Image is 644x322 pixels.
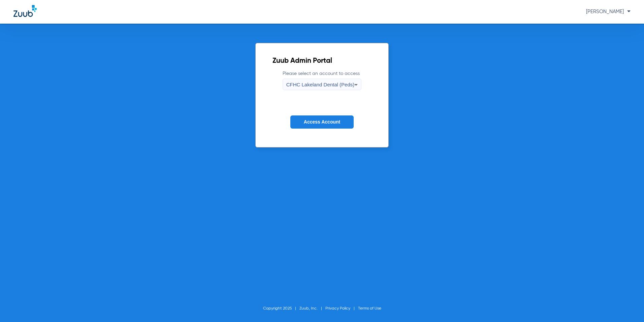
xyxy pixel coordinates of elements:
li: Copyright 2025 [263,305,299,312]
li: Zuub, Inc. [299,305,325,312]
span: CFHC Lakeland Dental (Peds) [286,82,355,87]
img: Zuub Logo [13,5,37,17]
a: Privacy Policy [325,306,350,311]
span: Access Account [304,119,340,125]
span: [PERSON_NAME] [586,9,631,14]
button: Access Account [290,115,354,129]
h2: Zuub Admin Portal [272,58,372,64]
label: Please select an account to access [283,70,362,90]
a: Terms of Use [358,306,381,311]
